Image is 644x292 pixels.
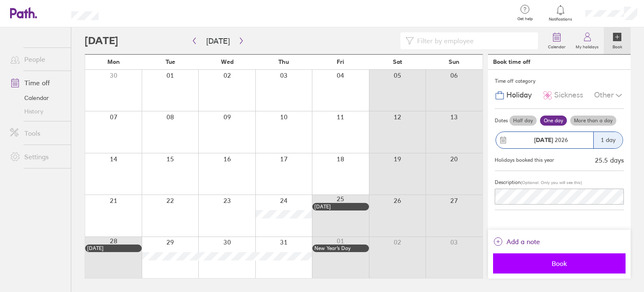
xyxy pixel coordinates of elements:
[512,16,539,21] span: Get help
[534,137,568,143] span: 2026
[608,42,627,50] label: Book
[3,91,71,105] a: Calendar
[3,51,71,68] a: People
[543,42,571,50] label: Calendar
[571,42,604,50] label: My holidays
[3,148,71,165] a: Settings
[534,136,553,144] strong: [DATE]
[495,179,521,185] span: Description
[337,58,344,65] span: Fri
[414,33,533,49] input: Filter by employee
[166,58,175,65] span: Tue
[107,58,120,65] span: Mon
[499,260,620,267] span: Book
[3,105,71,118] a: History
[604,27,631,54] a: Book
[87,245,140,251] div: [DATE]
[570,116,616,126] label: More than a day
[449,58,460,65] span: Sun
[493,235,540,248] button: Add a note
[495,127,624,153] button: [DATE] 20261 day
[540,116,567,126] label: One day
[509,116,537,126] label: Half day
[571,27,604,54] a: My holidays
[278,58,289,65] span: Thu
[547,4,574,22] a: Notifications
[547,17,574,22] span: Notifications
[593,132,623,148] div: 1 day
[495,118,508,124] span: Dates
[521,180,582,185] span: (Optional. Only you will see this)
[3,74,71,91] a: Time off
[493,58,530,65] div: Book time off
[221,58,234,65] span: Wed
[393,58,402,65] span: Sat
[543,27,571,54] a: Calendar
[3,125,71,142] a: Tools
[554,91,583,100] span: Sickness
[594,87,624,103] div: Other
[493,253,626,274] button: Book
[595,156,624,164] div: 25.5 days
[200,34,236,48] button: [DATE]
[506,235,540,248] span: Add a note
[314,204,367,210] div: [DATE]
[495,157,554,163] div: Holidays booked this year
[506,91,532,100] span: Holiday
[314,245,367,251] div: New Year’s Day
[495,75,624,87] div: Time off category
